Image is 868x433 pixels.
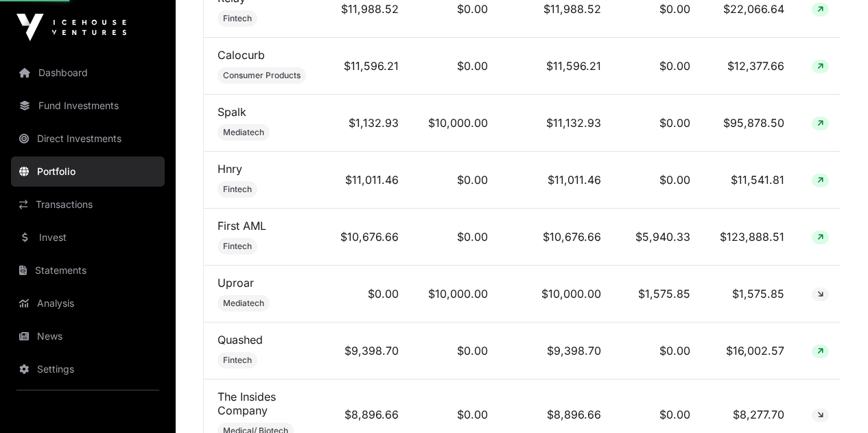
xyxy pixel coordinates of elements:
[321,209,412,266] td: $10,676.66
[223,70,301,81] span: Consumer Products
[321,95,412,152] td: $1,132.93
[502,152,615,209] td: $11,011.46
[11,255,165,285] a: Statements
[11,58,165,88] a: Dashboard
[11,321,165,351] a: News
[218,390,276,417] a: The Insides Company
[218,276,254,290] a: Uproar
[218,105,246,119] a: Spalk
[704,38,798,95] td: $12,377.66
[704,152,798,209] td: $11,541.81
[218,48,265,62] a: Calocurb
[412,95,502,152] td: $10,000.00
[615,152,704,209] td: $0.00
[11,189,165,220] a: Transactions
[11,91,165,121] a: Fund Investments
[704,266,798,323] td: $1,575.85
[223,127,264,138] span: Mediatech
[11,124,165,154] a: Direct Investments
[502,95,615,152] td: $11,132.93
[799,367,868,433] iframe: Chat Widget
[412,38,502,95] td: $0.00
[11,222,165,253] a: Invest
[223,241,252,252] span: Fintech
[223,184,252,195] span: Fintech
[412,266,502,323] td: $10,000.00
[704,209,798,266] td: $123,888.51
[502,266,615,323] td: $10,000.00
[218,333,263,347] a: Quashed
[11,354,165,384] a: Settings
[502,209,615,266] td: $10,676.66
[223,298,264,309] span: Mediatech
[223,13,252,24] span: Fintech
[704,95,798,152] td: $95,878.50
[502,38,615,95] td: $11,596.21
[704,323,798,379] td: $16,002.57
[615,38,704,95] td: $0.00
[321,38,412,95] td: $11,596.21
[321,152,412,209] td: $11,011.46
[11,288,165,318] a: Analysis
[321,323,412,379] td: $9,398.70
[218,162,242,176] a: Hnry
[502,323,615,379] td: $9,398.70
[615,323,704,379] td: $0.00
[615,209,704,266] td: $5,940.33
[412,209,502,266] td: $0.00
[223,355,252,366] span: Fintech
[412,152,502,209] td: $0.00
[412,323,502,379] td: $0.00
[615,266,704,323] td: $1,575.85
[16,14,126,41] img: Icehouse Ventures Logo
[11,156,165,187] a: Portfolio
[321,266,412,323] td: $0.00
[218,219,266,233] a: First AML
[615,95,704,152] td: $0.00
